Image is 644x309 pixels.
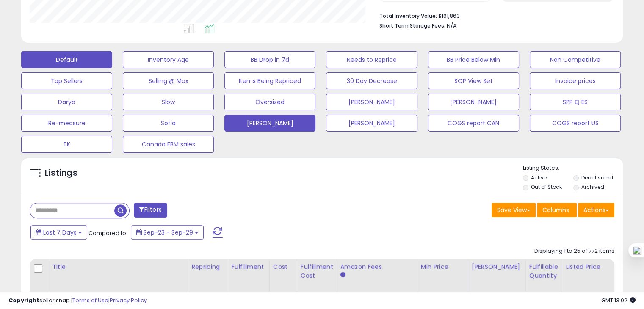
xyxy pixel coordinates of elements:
div: Listed Price [566,262,639,271]
button: BB Drop in 7d [224,51,315,68]
label: Deactivated [581,174,613,181]
button: Sofia [123,115,214,132]
label: Archived [581,183,604,190]
button: [PERSON_NAME] [428,94,519,110]
button: Non Competitive [530,51,621,68]
button: [PERSON_NAME] [326,115,417,132]
button: [PERSON_NAME] [326,94,417,110]
button: Columns [537,203,577,217]
button: TK [21,136,112,153]
button: Oversized [224,94,315,110]
button: Re-measure [21,115,112,132]
small: Amazon Fees. [340,271,345,279]
button: Sep-23 - Sep-29 [131,225,204,240]
div: Fulfillable Quantity [529,262,558,280]
button: Save View [492,203,536,217]
button: Inventory Age [123,51,214,68]
b: Total Inventory Value: [379,12,437,19]
span: N/A [447,22,457,30]
span: Last 7 Days [43,228,77,237]
span: Sep-23 - Sep-29 [144,228,193,237]
div: [PERSON_NAME] [472,262,522,271]
label: Active [531,174,547,181]
a: Terms of Use [72,296,108,304]
button: Actions [578,203,614,217]
a: Privacy Policy [110,296,147,304]
button: Last 7 Days [30,225,87,240]
button: Top Sellers [21,72,112,89]
button: SPP Q ES [530,94,621,110]
span: Compared to: [88,229,127,237]
button: Invoice prices [530,72,621,89]
li: $161,863 [379,10,608,20]
div: Displaying 1 to 25 of 772 items [534,247,614,255]
div: Fulfillment [231,262,265,271]
h5: Listings [45,167,77,179]
button: Slow [123,94,214,110]
button: BB Price Below Min [428,51,519,68]
div: Repricing [191,262,224,271]
div: Title [52,262,184,271]
span: Columns [542,206,569,214]
button: Canada FBM sales [123,136,214,153]
label: Out of Stock [531,183,562,190]
button: Darya [21,94,112,110]
p: Listing States: [523,164,623,172]
button: Default [21,51,112,68]
div: Fulfillment Cost [301,262,333,280]
div: Amazon Fees [340,262,414,271]
strong: Copyright [8,296,39,304]
b: Short Term Storage Fees: [379,22,445,29]
span: 2025-10-7 13:02 GMT [601,296,636,304]
div: Min Price [421,262,464,271]
button: [PERSON_NAME] [224,115,315,132]
button: 30 Day Decrease [326,72,417,89]
button: Filters [134,203,167,218]
div: Cost [273,262,293,271]
button: COGS report US [530,115,621,132]
button: SOP View Set [428,72,519,89]
button: Selling @ Max [123,72,214,89]
button: Items Being Repriced [224,72,315,89]
div: seller snap | | [8,297,147,305]
img: one_i.png [633,246,641,255]
button: Needs to Reprice [326,51,417,68]
button: COGS report CAN [428,115,519,132]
